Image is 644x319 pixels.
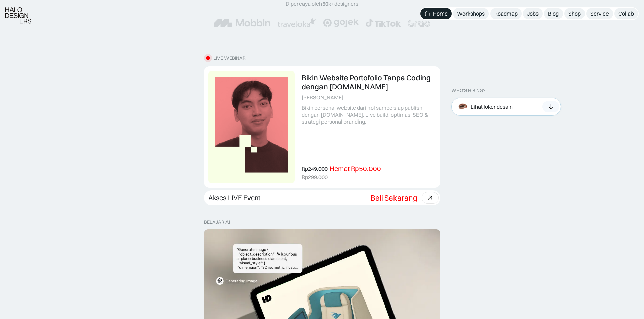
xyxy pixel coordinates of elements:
[371,193,418,202] div: Beli Sekarang
[590,10,609,17] div: Service
[433,10,448,17] div: Home
[490,8,522,19] a: Roadmap
[548,10,559,17] div: Blog
[523,8,543,19] a: Jobs
[208,194,260,202] div: Akses LIVE Event
[544,8,563,19] a: Blog
[564,8,585,19] a: Shop
[302,165,328,172] div: Rp249.000
[527,10,539,17] div: Jobs
[322,0,334,7] span: 50k+
[420,8,452,19] a: Home
[568,10,581,17] div: Shop
[618,10,634,17] div: Collab
[330,165,381,173] div: Hemat Rp50.000
[614,8,638,19] a: Collab
[453,8,489,19] a: Workshops
[586,8,613,19] a: Service
[494,10,518,17] div: Roadmap
[213,55,246,61] div: LIVE WEBINAR
[286,0,358,7] div: Dipercaya oleh designers
[204,219,230,225] div: belajar ai
[457,10,485,17] div: Workshops
[204,190,440,205] a: Akses LIVE EventBeli Sekarang
[451,88,485,94] div: WHO’S HIRING?
[302,174,328,181] div: Rp299.000
[471,103,513,110] div: Lihat loker desain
